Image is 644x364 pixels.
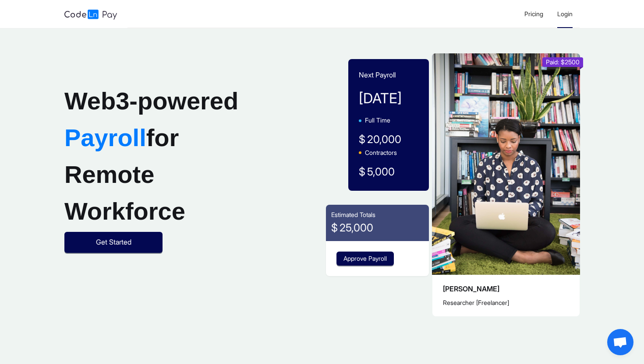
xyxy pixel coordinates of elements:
img: example [432,53,580,275]
span: Researcher [Freelancer] [443,299,509,306]
img: logo [64,10,117,20]
span: 5,000 [367,165,395,178]
span: $ [359,131,365,148]
span: [PERSON_NAME] [443,284,499,293]
span: 20,000 [367,133,401,146]
span: [DATE] [359,90,402,107]
span: Full Time [365,116,390,124]
span: Login [557,10,573,17]
a: Get Started [64,238,163,246]
button: Approve Payroll [336,252,394,266]
span: Estimated Totals [331,211,375,218]
span: 25,000 [340,221,373,234]
span: $ [331,220,338,236]
div: Open chat [607,329,633,355]
span: Contractors [365,149,397,156]
span: Approve Payroll [343,254,387,263]
h1: Web3-powered for Remote Workforce [64,83,275,230]
span: Payroll [64,124,146,151]
p: Next Payroll [359,70,419,80]
span: Pricing [524,10,543,17]
span: $ [359,164,365,180]
button: Get Started [64,232,163,253]
span: Get Started [96,237,131,248]
span: Paid: $2500 [546,58,580,66]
